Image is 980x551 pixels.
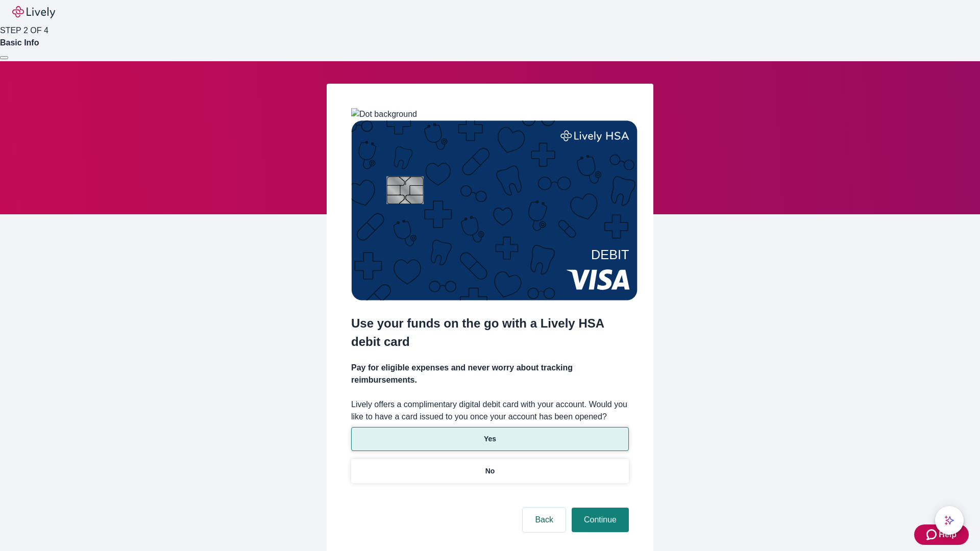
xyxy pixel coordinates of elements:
[944,515,954,525] svg: Lively AI Assistant
[351,120,638,300] img: Debit card
[351,459,629,483] button: No
[12,6,55,18] img: Lively
[523,508,566,532] button: Back
[485,466,495,477] p: No
[351,314,629,351] h2: Use your funds on the go with a Lively HSA debit card
[926,529,939,541] svg: Zendesk support icon
[572,508,629,532] button: Continue
[935,506,964,535] button: chat
[351,362,629,386] h4: Pay for eligible expenses and never worry about tracking reimbursements.
[351,427,629,451] button: Yes
[484,434,496,444] p: Yes
[351,108,417,120] img: Dot background
[351,398,629,423] label: Lively offers a complimentary digital debit card with your account. Would you like to have a card...
[939,529,957,541] span: Help
[914,524,969,545] button: Zendesk support iconHelp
